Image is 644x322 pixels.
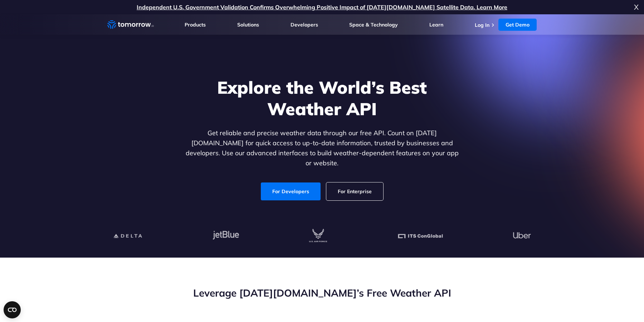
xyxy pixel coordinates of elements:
a: Get Demo [498,19,537,31]
button: Open CMP widget [4,301,21,318]
h1: Explore the World’s Best Weather API [184,77,460,119]
a: Independent U.S. Government Validation Confirms Overwhelming Positive Impact of [DATE][DOMAIN_NAM... [137,4,507,11]
a: Products [185,21,206,28]
a: Log In [475,22,489,28]
a: Home link [107,19,154,30]
h2: Leverage [DATE][DOMAIN_NAME]’s Free Weather API [107,286,537,300]
a: Developers [291,21,318,28]
p: Get reliable and precise weather data through our free API. Count on [DATE][DOMAIN_NAME] for quic... [184,128,460,168]
a: For Enterprise [326,182,383,200]
a: Solutions [237,21,259,28]
a: Learn [429,21,443,28]
a: Space & Technology [349,21,398,28]
a: For Developers [261,182,321,200]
